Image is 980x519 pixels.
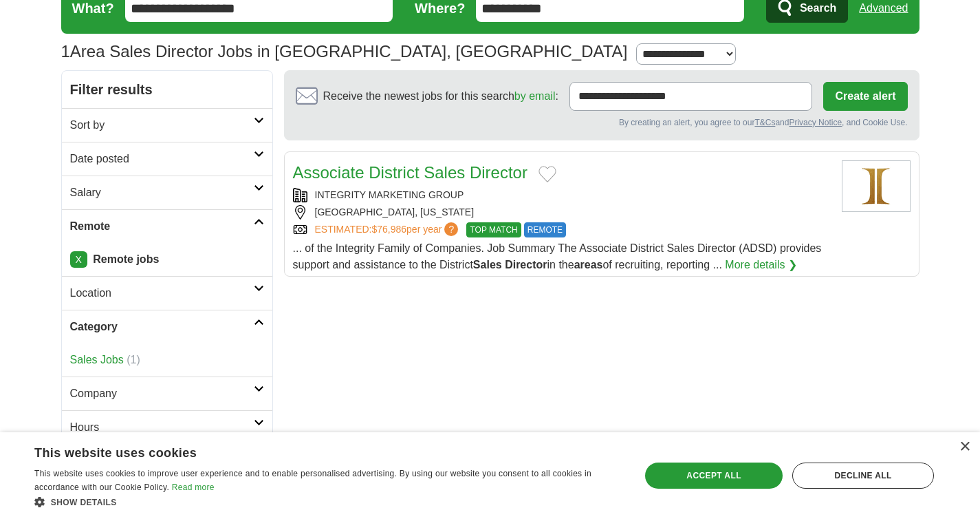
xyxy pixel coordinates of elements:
[127,354,140,366] span: (1)
[70,354,124,366] a: Sales Jobs
[70,151,254,167] h2: Date posted
[842,160,911,212] img: Integrity Marketing Group logo
[34,495,622,509] div: Show details
[62,71,272,108] h2: Filter results
[62,377,272,410] a: Company
[444,222,458,236] span: ?
[823,82,907,111] button: Create alert
[538,166,556,182] button: Add to favorite jobs
[62,209,272,243] a: Remote
[323,88,558,105] span: Receive the newest jobs for this search :
[293,163,527,182] a: Associate District Sales Director
[473,259,502,271] strong: Sales
[754,118,775,127] a: T&Cs
[70,117,254,134] h2: Sort by
[315,189,464,200] a: INTEGRITY MARKETING GROUP
[514,90,556,102] a: by email
[70,419,254,436] h2: Hours
[61,39,70,64] span: 1
[34,469,591,492] span: This website uses cookies to improve user experience and to enable personalised advertising. By u...
[524,222,566,237] span: REMOTE
[62,142,272,176] a: Date posted
[505,259,547,271] strong: Director
[789,118,842,127] a: Privacy Notice
[62,410,272,444] a: Hours
[466,222,521,237] span: TOP MATCH
[172,483,215,492] a: Read more, opens a new window
[293,205,831,220] div: [GEOGRAPHIC_DATA], [US_STATE]
[959,442,970,452] div: Close
[70,251,87,268] a: X
[62,108,272,142] a: Sort by
[93,253,159,265] strong: Remote jobs
[62,310,272,343] a: Category
[62,276,272,310] a: Location
[34,441,588,461] div: This website uses cookies
[574,259,603,271] strong: areas
[315,222,461,237] a: ESTIMATED:$76,986per year?
[70,385,254,402] h2: Company
[293,242,822,271] span: ... of the Integrity Family of Companies. Job Summary The Associate District Sales Director (ADSD...
[70,184,254,201] h2: Salary
[51,498,117,507] span: Show details
[70,285,254,301] h2: Location
[792,463,934,489] div: Decline all
[296,116,908,129] div: By creating an alert, you agree to our and , and Cookie Use.
[61,42,628,61] h1: Area Sales Director Jobs in [GEOGRAPHIC_DATA], [GEOGRAPHIC_DATA]
[725,257,797,273] a: More details ❯
[645,463,783,489] div: Accept all
[70,319,254,335] h2: Category
[62,176,272,209] a: Salary
[371,224,406,235] span: $76,986
[70,218,254,235] h2: Remote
